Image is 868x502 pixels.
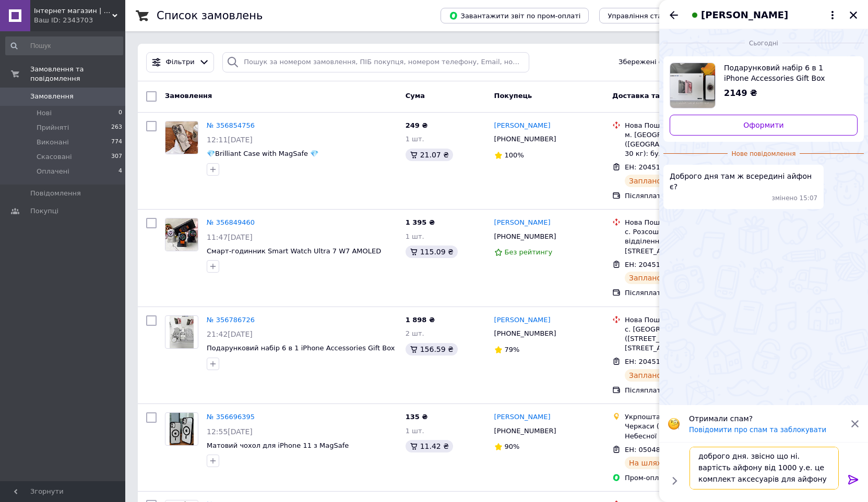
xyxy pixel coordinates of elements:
[689,426,826,434] button: Повідомити про спам та заблокувати
[166,57,195,67] span: Фільтри
[505,443,520,450] span: 90%
[34,6,112,16] span: Інтернет магазин | TradeMade
[222,52,529,72] input: Пошук за номером замовлення, ПІБ покупця, номером телефону, Email, номером накладної
[663,38,864,48] div: 12.08.2025
[668,9,680,21] button: Назад
[625,121,746,130] div: Нова Пошта
[599,8,696,23] button: Управління статусами
[406,121,428,129] span: 249 ₴
[165,218,198,251] a: Фото товару
[30,92,74,101] span: Замовлення
[207,330,253,338] span: 21:42[DATE]
[165,315,198,349] a: Фото товару
[118,108,122,118] span: 0
[625,325,746,353] div: с. [GEOGRAPHIC_DATA] ([STREET_ADDRESS]: вул. [STREET_ADDRESS]
[37,123,69,132] span: Прийняті
[449,11,580,20] span: Завантажити звіт по пром-оплаті
[670,115,858,136] a: Оформити
[170,316,194,348] img: Фото товару
[37,152,72,162] span: Скасовані
[111,138,122,147] span: 774
[625,457,731,469] div: На шляху до одержувача
[111,152,122,162] span: 307
[668,418,680,430] img: :face_with_monocle:
[625,272,684,284] div: Заплановано
[505,346,520,353] span: 79%
[492,424,558,438] div: [PHONE_NUMBER]
[494,218,551,228] a: [PERSON_NAME]
[165,412,198,446] a: Фото товару
[688,8,839,22] button: [PERSON_NAME]
[625,218,746,227] div: Нова Пошта
[37,138,69,147] span: Виконані
[494,412,551,422] a: [PERSON_NAME]
[689,447,839,489] textarea: доброго дня. звісно що ні. вартість айфону від 1000 у.е. це комплект аксесуарів для айфону
[207,427,253,436] span: 12:55[DATE]
[207,247,381,255] a: Смарт-годинник Smart Watch Ultra 7 W7 AMOLED
[670,171,817,192] span: Доброго дня там ж всередині айфон є?
[406,135,424,143] span: 1 шт.
[207,344,395,352] a: Подарунковий набір 6 в 1 iPhone Accessories Gift Box
[625,175,684,187] div: Заплановано
[625,446,695,454] span: ЕН: 0504842005629
[625,288,746,298] div: Післяплата
[157,9,263,22] h1: Список замовлень
[207,233,253,241] span: 11:47[DATE]
[207,121,255,129] a: № 356854756
[37,167,69,176] span: Оплачені
[619,57,689,67] span: Збережені фільтри:
[30,206,58,216] span: Покупці
[165,218,198,251] img: Фото товару
[34,16,125,25] div: Ваш ID: 2343703
[406,316,435,324] span: 1 898 ₴
[207,136,253,144] span: 12:11[DATE]
[625,191,746,201] div: Післяплата
[494,315,551,325] a: [PERSON_NAME]
[30,189,81,198] span: Повідомлення
[625,261,699,268] span: ЕН: 20451224890894
[625,369,684,382] div: Заплановано
[505,248,553,256] span: Без рейтингу
[724,88,757,98] span: 2149 ₴
[207,150,318,157] a: 💎Brilliant Case with MagSafe 💎
[800,194,818,203] span: 15:07 12.08.2025
[772,194,800,203] span: змінено
[625,473,746,483] div: Пром-оплата
[207,442,349,449] a: Матовий чохол для iPhone 11 з MagSafe
[441,8,589,23] button: Завантажити звіт по пром-оплаті
[406,218,435,226] span: 1 395 ₴
[165,121,198,154] img: Фото товару
[625,163,699,171] span: ЕН: 20451224965265
[625,227,746,256] div: с. Розсошенці, Мобільне відділення №3 (до 10 кг): вул. [STREET_ADDRESS]
[625,130,746,159] div: м. [GEOGRAPHIC_DATA] ([GEOGRAPHIC_DATA].), №42 (до 30 кг): бульв. Європейський, 2а
[207,316,255,324] a: № 356786726
[111,123,122,132] span: 263
[406,440,453,452] div: 11.42 ₴
[728,150,800,158] span: Нове повідомлення
[30,65,125,83] span: Замовлення та повідомлення
[701,8,788,22] span: [PERSON_NAME]
[37,108,52,118] span: Нові
[165,92,212,100] span: Замовлення
[492,132,558,146] div: [PHONE_NUMBER]
[406,329,424,337] span: 2 шт.
[670,63,715,108] img: 6562619190_w640_h640_podarunkovij-nabir-6.jpg
[625,315,746,325] div: Нова Пошта
[5,36,123,55] input: Пошук
[625,422,746,440] div: Черкаси ([STREET_ADDRESS] Небесної Сотні, 5
[492,230,558,243] div: [PHONE_NUMBER]
[207,413,255,421] a: № 356696395
[612,92,689,100] span: Доставка та оплата
[689,413,844,424] p: Отримали спам?
[670,63,858,108] a: Переглянути товар
[625,412,746,422] div: Укрпошта
[118,167,122,176] span: 4
[608,12,687,20] span: Управління статусами
[207,218,255,226] a: № 356849460
[406,149,453,161] div: 21.07 ₴
[494,121,551,131] a: [PERSON_NAME]
[745,39,782,48] span: Сьогодні
[406,232,424,240] span: 1 шт.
